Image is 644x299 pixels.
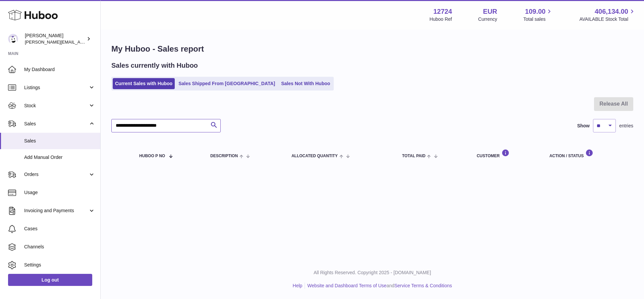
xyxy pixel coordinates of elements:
span: Channels [24,244,95,250]
span: Total sales [523,16,553,22]
img: sebastian@ffern.co [8,34,18,44]
label: Show [577,123,590,129]
div: Currency [478,16,497,22]
span: Description [210,154,238,158]
a: 109.00 Total sales [523,7,553,22]
a: Current Sales with Huboo [113,78,175,89]
span: My Dashboard [24,66,95,73]
span: Huboo P no [139,154,165,158]
span: Stock [24,103,88,109]
span: 406,134.00 [595,7,628,16]
span: Listings [24,84,88,91]
a: Website and Dashboard Terms of Use [307,283,386,288]
span: AVAILABLE Stock Total [579,16,636,22]
span: ALLOCATED Quantity [291,154,338,158]
span: Invoicing and Payments [24,207,88,214]
span: Cases [24,226,95,232]
h2: Sales currently with Huboo [111,61,198,70]
span: Settings [24,262,95,268]
a: Sales Shipped From [GEOGRAPHIC_DATA] [176,78,277,89]
div: Customer [477,149,536,158]
a: 406,134.00 AVAILABLE Stock Total [579,7,636,22]
span: Orders [24,171,88,178]
h1: My Huboo - Sales report [111,44,633,54]
div: [PERSON_NAME] [25,33,85,45]
span: Add Manual Order [24,154,95,161]
span: Usage [24,189,95,196]
span: Sales [24,138,95,144]
strong: EUR [483,7,497,16]
li: and [305,283,452,289]
span: [PERSON_NAME][EMAIL_ADDRESS][DOMAIN_NAME] [25,39,135,45]
span: entries [619,123,633,129]
div: Huboo Ref [430,16,452,22]
span: Sales [24,121,88,127]
a: Sales Not With Huboo [279,78,332,89]
strong: 12724 [433,7,452,16]
p: All Rights Reserved. Copyright 2025 - [DOMAIN_NAME] [106,270,639,276]
a: Log out [8,274,92,286]
span: 109.00 [525,7,545,16]
div: Action / Status [549,149,627,158]
a: Service Terms & Conditions [394,283,452,288]
a: Help [293,283,303,288]
span: Total paid [402,154,426,158]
